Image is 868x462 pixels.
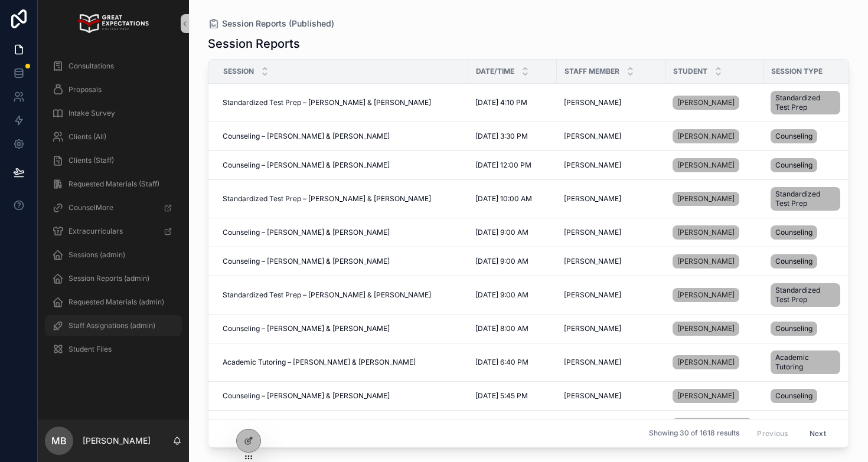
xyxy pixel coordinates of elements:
span: Date/Time [476,67,514,76]
span: [DATE] 12:00 PM [475,160,531,170]
span: [PERSON_NAME] [677,228,735,237]
span: [DATE] 6:40 PM [475,358,528,367]
span: [DATE] 5:45 PM [475,391,528,401]
a: Deyaan [PERSON_NAME] [673,418,752,441]
button: Next [801,424,834,443]
span: [PERSON_NAME] [564,132,621,141]
a: Requested Materials (admin) [45,291,182,313]
a: [DATE] 3:30 PM [475,132,550,141]
span: Session Reports (Published) [222,18,334,30]
a: [PERSON_NAME] [564,228,658,237]
a: [PERSON_NAME] [564,324,658,333]
a: Counseling [771,252,845,271]
a: [PERSON_NAME] [673,386,756,405]
a: [PERSON_NAME] [673,389,739,403]
span: Session Reports (admin) [68,274,149,283]
span: Intake Survey [68,109,115,118]
span: [PERSON_NAME] [677,132,735,141]
span: Extracurriculars [68,227,123,236]
a: Clients (All) [45,126,182,148]
a: [PERSON_NAME] [564,290,658,300]
span: Standardized Test Prep – [PERSON_NAME] & [PERSON_NAME] [223,194,431,204]
a: [PERSON_NAME] [673,156,756,175]
span: Counseling – [PERSON_NAME] & [PERSON_NAME] [223,257,390,266]
span: Academic Tutoring – [PERSON_NAME] & [PERSON_NAME] [223,358,416,367]
a: Counseling [771,223,845,242]
a: [PERSON_NAME] [673,353,756,372]
span: [PERSON_NAME] [677,391,735,401]
a: Standardized Test Prep [771,281,845,309]
a: [DATE] 9:00 AM [475,290,550,300]
span: [PERSON_NAME] [564,194,621,204]
a: Standardized Test Prep – [PERSON_NAME] & [PERSON_NAME] [223,194,461,204]
a: Staff Assignations (admin) [45,315,182,336]
a: [DATE] 10:00 AM [475,194,550,204]
span: [PERSON_NAME] [677,290,735,300]
span: Proposals [68,85,102,94]
span: [DATE] 9:00 AM [475,257,528,266]
a: [DATE] 6:40 PM [475,358,550,367]
span: [PERSON_NAME] [677,257,735,266]
a: [DATE] 9:00 AM [475,257,550,266]
a: [DATE] 4:10 PM [475,98,550,107]
a: [DATE] 8:00 AM [475,324,550,333]
a: [PERSON_NAME] [673,127,756,146]
a: Academic Tutoring – [PERSON_NAME] & [PERSON_NAME] [223,358,461,367]
a: [DATE] 12:00 PM [475,160,550,170]
span: [PERSON_NAME] [564,257,621,266]
a: Student Files [45,339,182,360]
a: Session Reports (admin) [45,268,182,289]
a: [DATE] 9:00 AM [475,228,550,237]
span: MB [51,434,67,448]
span: [PERSON_NAME] [564,358,621,367]
span: [DATE] 10:00 AM [475,194,532,204]
span: [PERSON_NAME] [564,228,621,237]
span: Counseling [775,324,812,333]
span: [DATE] 8:00 AM [475,324,528,333]
a: Counseling – [PERSON_NAME] & [PERSON_NAME] [223,160,461,170]
span: Standardized Test Prep [775,286,836,304]
a: Counseling [771,127,845,146]
a: Counseling – [PERSON_NAME] & [PERSON_NAME] [223,132,461,141]
a: Consultations [45,55,182,77]
a: Counseling – [PERSON_NAME] & [PERSON_NAME] [223,391,461,401]
a: [PERSON_NAME] [673,223,756,242]
span: Staff Member [564,67,619,76]
a: [PERSON_NAME] [673,192,739,206]
span: [PERSON_NAME] [677,324,735,333]
a: [PERSON_NAME] [673,129,739,143]
span: Sessions (admin) [68,250,125,260]
a: [PERSON_NAME] [564,98,658,107]
a: [PERSON_NAME] [673,288,739,302]
a: Session Reports (Published) [208,18,334,30]
a: Standardized Test Prep – [PERSON_NAME] & [PERSON_NAME] [223,290,461,300]
a: Sessions (admin) [45,244,182,266]
a: [PERSON_NAME] [564,160,658,170]
span: Showing 30 of 1618 results [649,429,739,438]
span: Standardized Test Prep – [PERSON_NAME] & [PERSON_NAME] [223,98,431,107]
a: Deyaan [PERSON_NAME] [673,415,756,444]
div: scrollable content [38,47,189,375]
span: Counseling – [PERSON_NAME] & [PERSON_NAME] [223,391,390,401]
a: [PERSON_NAME] [673,96,739,110]
span: [PERSON_NAME] [564,290,621,300]
span: Counseling – [PERSON_NAME] & [PERSON_NAME] [223,228,390,237]
span: Counseling [775,160,812,170]
h1: Session Reports [208,35,300,52]
span: [DATE] 9:00 AM [475,228,528,237]
span: Academic Tutoring [775,353,836,372]
a: Counseling [771,319,845,338]
a: CounselMore [45,197,182,218]
span: Staff Assignations (admin) [68,321,155,330]
img: App logo [78,14,148,33]
span: Standardized Test Prep – [PERSON_NAME] & [PERSON_NAME] [223,290,431,300]
a: Counseling [771,386,845,405]
span: Requested Materials (admin) [68,297,164,307]
span: Counseling – [PERSON_NAME] & [PERSON_NAME] [223,324,390,333]
span: Student Files [68,345,112,354]
a: Counseling – [PERSON_NAME] & [PERSON_NAME] [223,257,461,266]
a: Standardized Test Prep – [PERSON_NAME] & [PERSON_NAME] [223,98,461,107]
a: [PERSON_NAME] [564,358,658,367]
a: Proposals [45,79,182,100]
a: Extracurriculars [45,221,182,242]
